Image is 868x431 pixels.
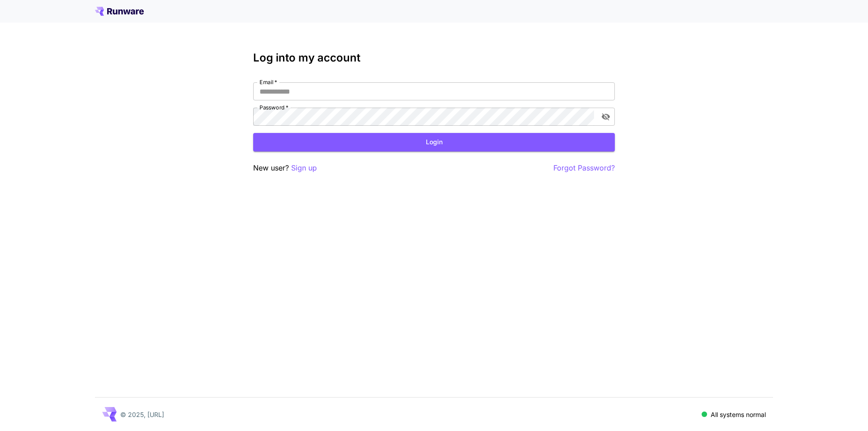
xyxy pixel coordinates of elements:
button: Forgot Password? [553,162,615,174]
p: © 2025, [URL] [120,410,164,419]
label: Email [259,78,277,86]
button: Sign up [291,162,317,174]
button: toggle password visibility [598,109,614,125]
label: Password [259,104,288,111]
p: New user? [253,162,317,174]
button: Login [253,133,615,152]
p: All systems normal [711,410,766,419]
h3: Log into my account [253,52,615,64]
